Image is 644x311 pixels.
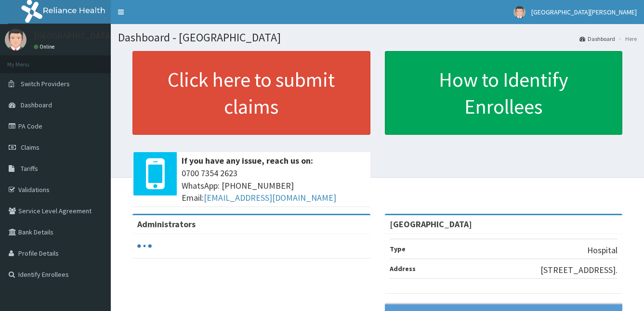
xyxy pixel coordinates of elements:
svg: audio-loading [137,239,152,253]
li: Here [616,35,637,43]
a: Click here to submit claims [132,51,370,135]
h1: Dashboard - [GEOGRAPHIC_DATA] [118,31,637,44]
p: [STREET_ADDRESS]. [540,264,618,276]
a: Online [34,43,57,50]
span: Dashboard [21,101,52,109]
strong: [GEOGRAPHIC_DATA] [390,219,472,230]
span: Tariffs [21,164,38,173]
a: How to Identify Enrollees [385,51,623,135]
span: Switch Providers [21,79,70,88]
span: [GEOGRAPHIC_DATA][PERSON_NAME] [531,8,637,16]
p: [GEOGRAPHIC_DATA][PERSON_NAME] [34,31,176,40]
img: User Image [5,29,26,51]
p: Hospital [587,244,618,257]
b: Address [390,264,416,273]
a: [EMAIL_ADDRESS][DOMAIN_NAME] [204,192,336,203]
img: User Image [513,6,526,18]
b: If you have any issue, reach us on: [182,155,313,166]
b: Type [390,245,406,253]
a: Dashboard [579,35,615,43]
span: 0700 7354 2623 WhatsApp: [PHONE_NUMBER] Email: [182,167,366,204]
span: Claims [21,143,39,152]
b: Administrators [137,219,196,230]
